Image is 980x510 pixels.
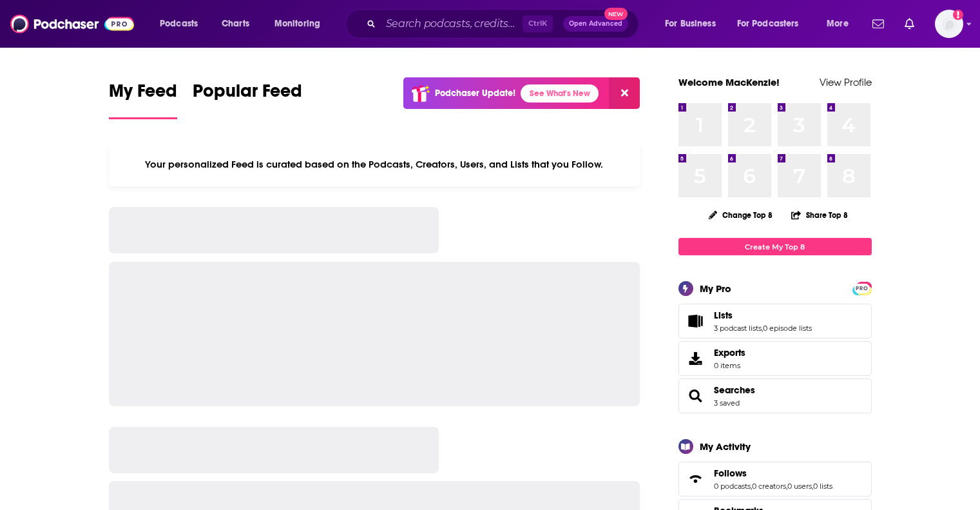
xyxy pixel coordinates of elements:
[714,482,751,491] a: 0 podcasts
[435,88,515,99] p: Podchaser Update!
[763,324,812,333] a: 0 episode lists
[714,467,747,479] span: Follows
[791,202,849,228] button: Share Top 8
[151,14,215,34] button: open menu
[678,76,780,88] a: Welcome MacKenzie!
[854,283,870,293] a: PRO
[683,387,709,405] a: Searches
[820,76,872,88] a: View Profile
[714,384,755,396] a: Searches
[678,378,872,413] span: Searches
[109,142,640,186] div: Your personalized Feed is curated based on the Podcasts, Creators, Users, and Lists that you Follow.
[827,15,849,33] span: More
[818,14,865,34] button: open menu
[563,16,628,32] button: Open AdvancedNew
[714,309,733,321] span: Lists
[714,309,812,321] a: Lists
[678,341,872,376] a: Exports
[714,398,740,407] a: 3 saved
[787,482,812,491] a: 0 users
[899,13,919,35] a: Show notifications dropdown
[935,10,963,38] span: Logged in as MackenzieCollier
[523,15,553,32] span: Ctrl K
[786,482,787,491] span: ,
[678,238,872,255] a: Create My Top 8
[935,10,963,38] button: Show profile menu
[729,14,818,34] button: open menu
[714,467,832,479] a: Follows
[813,482,832,491] a: 0 lists
[10,12,134,36] img: Podchaser - Follow, Share and Rate Podcasts
[737,15,799,33] span: For Podcasters
[381,14,523,34] input: Search podcasts, credits, & more...
[109,80,177,110] span: My Feed
[751,482,752,491] span: ,
[109,80,177,119] a: My Feed
[714,347,745,358] span: Exports
[701,207,781,223] button: Change Top 8
[193,80,302,110] span: Popular Feed
[265,14,337,34] button: open menu
[714,324,762,333] a: 3 podcast lists
[569,21,622,27] span: Open Advanced
[160,15,198,33] span: Podcasts
[678,304,872,338] span: Lists
[683,312,709,330] a: Lists
[683,470,709,488] a: Follows
[656,14,732,34] button: open menu
[953,10,963,20] svg: Add a profile image
[867,13,889,35] a: Show notifications dropdown
[358,9,651,39] div: Search podcasts, credits, & more...
[752,482,786,491] a: 0 creators
[604,8,628,20] span: New
[714,361,745,370] span: 0 items
[700,440,751,453] div: My Activity
[521,84,599,103] a: See What's New
[222,15,249,33] span: Charts
[700,282,731,295] div: My Pro
[762,324,763,333] span: ,
[854,284,870,293] span: PRO
[935,10,963,38] img: User Profile
[683,349,709,368] span: Exports
[678,462,872,496] span: Follows
[665,15,716,33] span: For Business
[213,14,257,34] a: Charts
[274,15,320,33] span: Monitoring
[193,80,302,119] a: Popular Feed
[812,482,813,491] span: ,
